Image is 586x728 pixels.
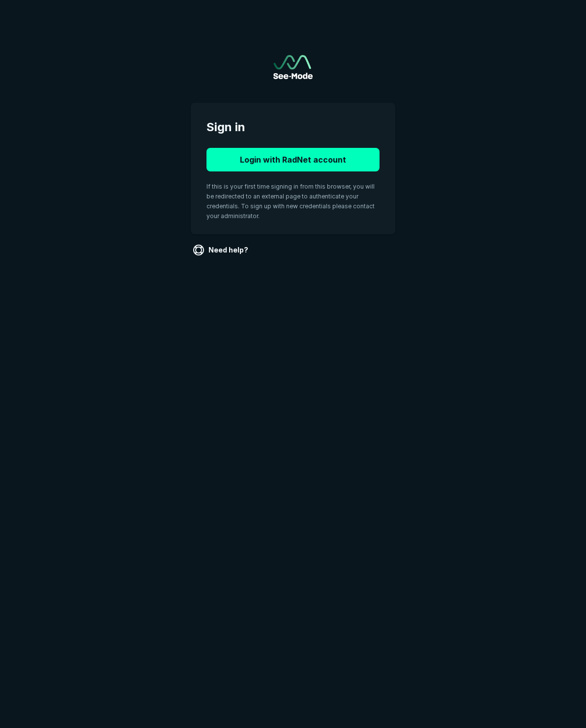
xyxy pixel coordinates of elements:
a: Need help? [191,242,252,258]
img: See-Mode Logo [273,55,313,79]
button: Login with RadNet account [206,148,380,171]
span: If this is your first time signing in from this browser, you will be redirected to an external pa... [206,183,375,220]
span: Sign in [206,118,380,136]
a: Go to sign in [273,55,313,79]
